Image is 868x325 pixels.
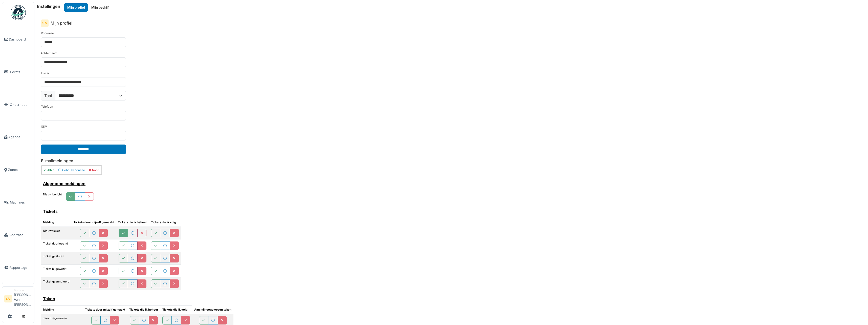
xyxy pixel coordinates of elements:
label: GSM [41,125,47,129]
span: Machines [10,200,32,205]
label: Nieuw bericht [43,192,62,197]
a: Zones [2,153,34,186]
label: E-mail [41,71,50,75]
th: Aan mij toegewezen taken [192,305,233,314]
button: Mijn bedrijf [88,3,112,12]
td: Ticket bijgewerkt [41,265,72,277]
td: Ticket doorlopend [41,239,72,252]
h6: Taken [43,296,190,301]
span: Dashboard [9,37,32,42]
th: Melding [41,218,72,227]
a: Dashboard [2,23,34,56]
a: Voorraad [2,219,34,251]
span: Agenda [8,135,32,139]
label: Voornaam [41,31,55,35]
span: Voorraad [9,233,32,237]
div: Manager [14,289,32,292]
h6: Instellingen [37,4,60,9]
h6: Algemene meldingen [43,181,94,186]
th: Tickets die ik volg [149,218,181,227]
th: Melding [41,305,83,314]
a: Rapportage [2,251,34,284]
img: Badge_color-CXgf-gQk.svg [11,5,26,20]
div: S V [41,19,49,27]
div: Altijd [44,168,54,172]
td: Ticket gesloten [41,252,72,265]
span: Tickets [9,70,32,74]
a: Machines [2,186,34,219]
span: Zones [8,167,32,172]
a: SV Manager[PERSON_NAME] Van [PERSON_NAME] [4,289,32,310]
span: Onderhoud [10,102,32,107]
h6: Tickets [43,209,147,214]
div: Nooit [89,168,99,172]
label: Achternaam [41,51,57,55]
button: Mijn profiel [64,3,88,12]
label: Telefoon [41,105,53,109]
th: Tickets die ik volg [160,305,192,314]
a: Agenda [2,121,34,154]
th: Tickets door mijzelf gemaakt [83,305,127,314]
li: SV [4,295,12,302]
span: Rapportage [9,265,32,270]
h6: E-mailmeldingen [41,158,861,163]
th: Tickets die ik beheer [116,218,149,227]
td: Nieuw ticket [41,227,72,239]
div: Gebruiker online [58,168,85,172]
th: Tickets door mijzelf gemaakt [72,218,116,227]
li: [PERSON_NAME] Van [PERSON_NAME] [14,289,32,309]
td: Ticket geannuleerd [41,277,72,290]
a: Tickets [2,56,34,88]
a: Onderhoud [2,88,34,121]
th: Tickets die ik beheer [127,305,160,314]
h6: Mijn profiel [51,21,72,26]
label: Taal [41,91,55,100]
